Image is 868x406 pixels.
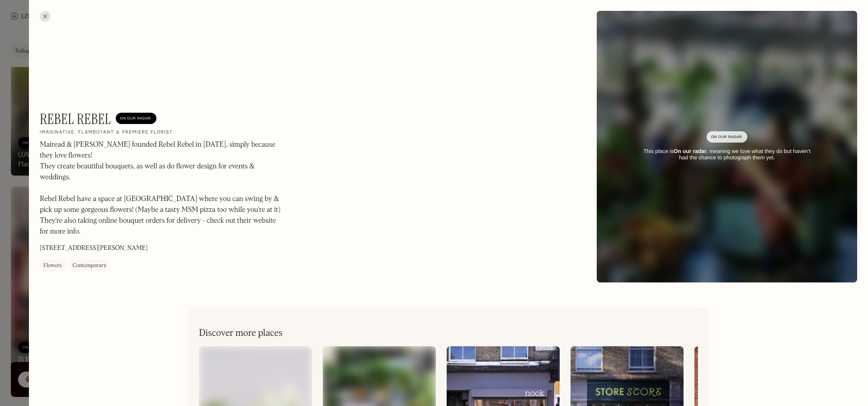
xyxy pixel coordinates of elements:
img: tab_domain_overview_orange.svg [24,53,32,60]
h2: Imaginative, flamboyant & premiere florist [40,129,173,136]
div: On Our Radar [120,114,152,123]
strong: On our radar [674,148,707,154]
p: Mairead & [PERSON_NAME] founded Rebel Rebel in [DATE], simply because they love flowers! They cre... [40,139,284,237]
div: Flowers [43,261,62,270]
div: Domain Overview [34,53,81,59]
div: Domain: [DOMAIN_NAME][GEOGRAPHIC_DATA] [24,24,164,31]
div: Keywords by Traffic [100,53,152,59]
img: logo_orange.svg [14,14,22,22]
div: This place is , meaning we love what they do but haven’t had the chance to photograph them yet. [638,148,816,161]
h1: Rebel Rebel [40,110,111,128]
p: [STREET_ADDRESS][PERSON_NAME] [40,244,148,253]
img: website_grey.svg [14,24,22,31]
h2: Discover more places [199,328,283,339]
div: v 4.0.25 [25,14,44,22]
div: Contemporary [73,261,107,270]
img: tab_keywords_by_traffic_grey.svg [90,53,97,60]
div: On Our Radar [711,133,743,142]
